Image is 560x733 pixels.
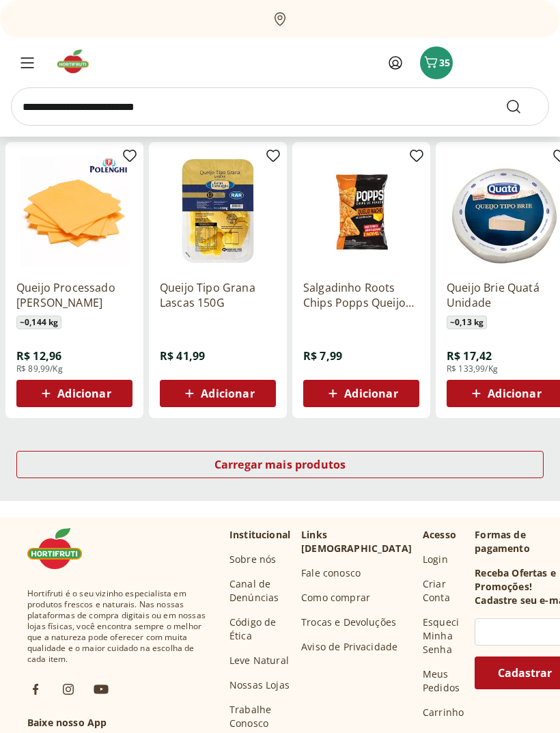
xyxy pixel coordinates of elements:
[27,717,208,730] h3: Baixe nosso App
[229,578,290,605] a: Canal de Denúncias
[16,381,132,408] button: Adicionar
[423,668,464,695] a: Meus Pedidos
[505,98,538,115] button: Submit Search
[229,553,276,567] a: Sobre nós
[16,154,132,270] img: Queijo Processado Cheddar Polenghi
[423,616,464,657] a: Esqueci Minha Senha
[229,704,290,731] a: Trabalhe Conosco
[488,389,541,400] span: Adicionar
[447,316,487,330] span: ~ 0,13 kg
[27,589,208,665] span: Hortifruti é o seu vizinho especialista em produtos frescos e naturais. Nas nossas plataformas de...
[303,349,342,364] span: R$ 7,99
[16,452,544,484] a: Carregar mais produtos
[303,381,419,408] button: Adicionar
[301,529,412,556] p: Links [DEMOGRAPHIC_DATA]
[229,654,289,668] a: Leve Natural
[16,364,63,375] span: R$ 89,99/Kg
[201,389,254,400] span: Adicionar
[55,48,100,75] img: Hortifruti
[16,281,132,311] a: Queijo Processado [PERSON_NAME]
[439,56,450,69] span: 35
[16,316,61,330] span: ~ 0,144 kg
[160,154,276,270] img: Queijo Tipo Grana Lascas 150G
[60,682,76,698] img: ig
[344,389,397,400] span: Adicionar
[498,668,552,679] span: Cadastrar
[214,460,346,471] span: Carregar mais produtos
[301,616,396,630] a: Trocas e Devoluções
[423,578,464,605] a: Criar Conta
[423,553,448,567] a: Login
[57,389,111,400] span: Adicionar
[229,616,290,644] a: Código de Ética
[447,364,498,375] span: R$ 133,99/Kg
[93,682,109,698] img: ytb
[229,529,290,542] p: Institucional
[160,349,205,364] span: R$ 41,99
[303,281,419,311] a: Salgadinho Roots Chips Popps Queijo Nacho 35g
[16,349,61,364] span: R$ 12,96
[303,154,419,270] img: Salgadinho Roots Chips Popps Queijo Nacho 35g
[301,641,397,654] a: Aviso de Privacidade
[301,567,361,581] a: Fale conosco
[160,281,276,311] a: Queijo Tipo Grana Lascas 150G
[229,679,290,693] a: Nossas Lojas
[447,349,492,364] span: R$ 17,42
[423,529,456,542] p: Acesso
[160,381,276,408] button: Adicionar
[27,529,96,570] img: Hortifruti
[11,46,44,79] button: Menu
[301,592,370,605] a: Como comprar
[27,682,44,698] img: fb
[423,706,464,720] a: Carrinho
[11,87,549,126] input: search
[420,46,453,79] button: Carrinho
